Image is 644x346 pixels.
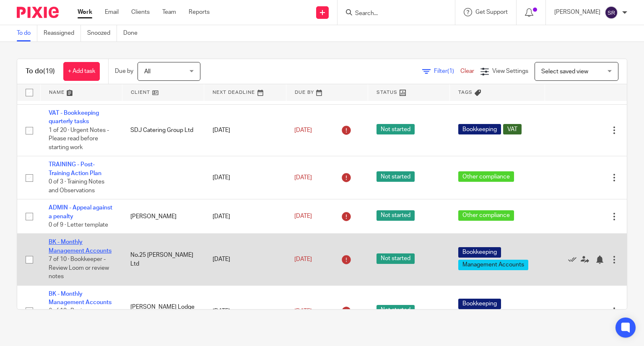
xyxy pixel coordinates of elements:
a: Work [78,8,92,16]
span: Other compliance [458,171,514,182]
a: ADMIN - Appeal against a penalty [49,205,112,219]
td: [PERSON_NAME] Lodge Enterprises Ltd [122,285,204,337]
a: Email [105,8,119,16]
a: BK - Monthly Management Accounts [49,291,112,305]
span: Select saved view [541,69,588,75]
span: [DATE] [294,256,312,262]
a: To do [17,25,37,41]
a: Reports [189,8,210,16]
a: Clear [460,68,474,74]
td: [PERSON_NAME] [122,199,204,234]
span: 0 of 3 · Training Notes and Observations [49,179,104,194]
span: Bookkeeping [458,124,501,134]
td: No.25 [PERSON_NAME] Ltd [122,234,204,285]
span: Not started [377,124,415,134]
span: Bookkeeping [458,299,501,309]
a: Mark as done [568,255,581,263]
td: SDJ Catering Group Ltd [122,105,204,156]
a: Clients [131,8,150,16]
span: All [144,69,151,75]
img: Pixie [17,7,59,18]
span: Bookkeeping [458,247,501,258]
span: Filter [434,68,460,74]
span: (19) [43,68,55,75]
span: Not started [377,253,415,264]
a: VAT - Bookkeeping quarterly tasks [49,110,99,124]
span: 6 of 10 · Reviewer - Approve Bookkeeping and WP [49,308,106,331]
span: Other compliance [458,210,514,221]
h1: To do [26,67,55,76]
td: [DATE] [204,199,286,234]
td: [DATE] [204,156,286,199]
span: Tags [458,90,473,95]
a: TRAINING - Post-Training Action Plan [49,162,101,176]
span: [DATE] [294,308,312,314]
span: Not started [377,305,415,315]
span: 0 of 9 · Letter template [49,222,108,228]
a: Reassigned [44,25,81,41]
span: 1 of 20 · Urgent Notes - Please read before starting work [49,127,109,150]
span: [DATE] [294,175,312,181]
img: svg%3E [605,6,618,19]
td: [DATE] [204,105,286,156]
span: 7 of 10 · Bookkeeper - Review Loom or review notes [49,256,109,279]
span: View Settings [492,68,528,74]
span: (1) [447,68,454,74]
span: [DATE] [294,214,312,219]
td: [DATE] [204,285,286,337]
span: [DATE] [294,127,312,133]
span: Get Support [475,9,508,15]
a: Team [162,8,176,16]
td: [DATE] [204,234,286,285]
p: [PERSON_NAME] [554,8,600,16]
span: Management Accounts [458,260,528,270]
span: Not started [377,210,415,221]
span: Not started [377,171,415,182]
a: BK - Monthly Management Accounts [49,239,112,253]
a: Snoozed [87,25,117,41]
span: VAT [503,124,522,134]
a: + Add task [63,62,100,81]
input: Search [354,10,430,18]
p: Due by [115,67,133,75]
a: Done [123,25,144,41]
